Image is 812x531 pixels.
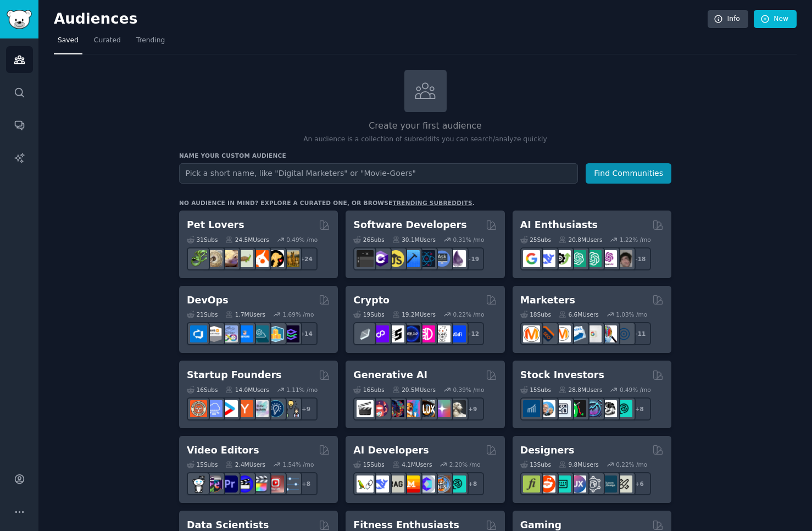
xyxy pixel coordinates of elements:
[600,400,617,417] img: swingtrading
[392,236,436,244] div: 30.1M Users
[523,250,540,267] img: GoogleGeminiAI
[387,400,404,417] img: deepdream
[520,294,575,307] h2: Marketers
[205,475,223,493] img: editors
[187,218,244,232] h2: Pet Lovers
[225,386,269,394] div: 14.0M Users
[600,325,617,342] img: MarketingResearch
[403,475,420,493] img: MistralAI
[387,325,404,342] img: ethstaker
[252,400,269,417] img: indiehackers
[615,475,632,493] img: UX_Design
[585,250,602,267] img: chatgpt_prompts_
[221,250,238,267] img: leopardgeckos
[267,250,284,267] img: PetAdvice
[353,218,466,232] h2: Software Developers
[538,475,555,493] img: logodesign
[538,325,555,342] img: bigseo
[387,250,404,267] img: learnjavascript
[294,322,318,345] div: + 14
[236,400,253,417] img: ycombinator
[392,311,436,318] div: 19.2M Users
[179,199,475,207] div: No audience in mind? Explore a curated one, or browse .
[403,325,420,342] img: web3
[205,250,223,267] img: ballpython
[461,247,484,270] div: + 19
[387,475,404,493] img: Rag
[616,311,647,318] div: 1.03 % /mo
[620,386,651,394] div: 0.49 % /mo
[205,325,223,342] img: AWS_Certified_Experts
[616,461,647,468] div: 0.22 % /mo
[294,397,318,421] div: + 9
[520,461,551,468] div: 13 Sub s
[449,461,481,468] div: 2.20 % /mo
[179,119,671,133] h2: Create your first audience
[559,461,599,468] div: 9.8M Users
[282,250,299,267] img: dogbreed
[392,461,432,468] div: 4.1M Users
[190,400,207,417] img: EntrepreneurRideAlong
[221,475,238,493] img: premiere
[628,322,651,345] div: + 11
[754,10,797,29] a: New
[554,400,571,417] img: Forex
[267,325,284,342] img: aws_cdk
[54,32,82,54] a: Saved
[461,472,484,495] div: + 8
[554,250,571,267] img: AItoolsCatalog
[403,250,420,267] img: iOSProgramming
[136,36,165,46] span: Trending
[449,400,466,417] img: DreamBooth
[54,10,708,28] h2: Audiences
[520,218,598,232] h2: AI Enthusiasts
[559,386,602,394] div: 28.8M Users
[569,475,586,493] img: UXDesign
[433,400,451,417] img: starryai
[283,461,314,468] div: 1.54 % /mo
[294,247,318,270] div: + 24
[569,325,586,342] img: Emailmarketing
[569,250,586,267] img: chatgpt_promptDesign
[403,400,420,417] img: sdforall
[252,250,269,267] img: cockatiel
[520,236,551,244] div: 25 Sub s
[392,386,436,394] div: 20.5M Users
[520,368,604,382] h2: Stock Investors
[538,400,555,417] img: ValueInvesting
[187,444,259,457] h2: Video Editors
[179,152,671,159] h3: Name your custom audience
[282,400,299,417] img: growmybusiness
[620,236,651,244] div: 1.22 % /mo
[357,400,374,417] img: aivideo
[433,325,451,342] img: CryptoNews
[586,163,671,184] button: Find Communities
[353,461,384,468] div: 15 Sub s
[236,250,253,267] img: turtle
[236,475,253,493] img: VideoEditors
[267,400,284,417] img: Entrepreneurship
[461,322,484,345] div: + 12
[628,397,651,421] div: + 8
[294,472,318,495] div: + 8
[187,311,218,318] div: 21 Sub s
[461,397,484,421] div: + 9
[187,294,229,307] h2: DevOps
[286,386,318,394] div: 1.11 % /mo
[453,236,485,244] div: 0.31 % /mo
[236,325,253,342] img: DevOpsLinks
[58,36,79,46] span: Saved
[433,250,451,267] img: AskComputerScience
[225,311,265,318] div: 1.7M Users
[554,475,571,493] img: UI_Design
[559,311,599,318] div: 6.6M Users
[372,475,389,493] img: DeepSeek
[283,311,314,318] div: 1.69 % /mo
[267,475,284,493] img: Youtubevideo
[187,368,281,382] h2: Startup Founders
[205,400,223,417] img: SaaS
[559,236,602,244] div: 20.8M Users
[523,325,540,342] img: content_marketing
[187,386,218,394] div: 16 Sub s
[600,475,617,493] img: learndesign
